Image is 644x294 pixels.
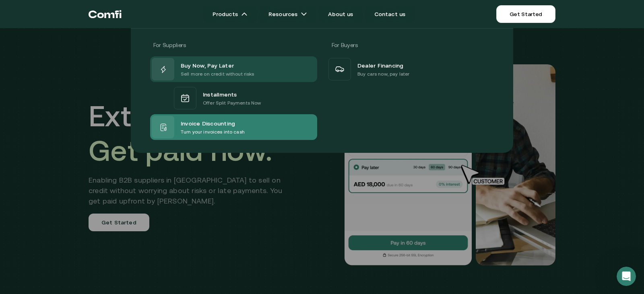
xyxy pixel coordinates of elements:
a: InstallmentsOffer Split Payments Now [150,82,317,114]
a: Resourcesarrow icons [259,6,317,22]
a: About us [318,6,363,22]
img: arrow icons [241,11,248,17]
a: Productsarrow icons [203,6,257,22]
span: Buy Now, Pay Later [181,60,234,70]
p: Turn your invoices into cash [181,128,245,136]
p: Offer Split Payments Now [203,99,261,107]
span: Invoice Discounting [181,118,235,128]
a: Invoice DiscountingTurn your invoices into cash [150,114,317,140]
span: Installments [203,89,237,99]
a: Dealer FinancingBuy cars now, pay later [327,56,494,82]
span: For Buyers [332,42,358,48]
p: Sell more on credit without risks [181,70,254,78]
span: For Suppliers [153,42,186,48]
a: Get Started [496,5,555,23]
img: arrow icons [301,11,307,17]
a: Buy Now, Pay LaterSell more on credit without risks [150,56,317,82]
iframe: Intercom live chat [617,267,636,286]
a: Return to the top of the Comfi home page [89,2,122,26]
a: Contact us [365,6,415,22]
span: Dealer Financing [357,60,404,70]
p: Buy cars now, pay later [357,70,409,78]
